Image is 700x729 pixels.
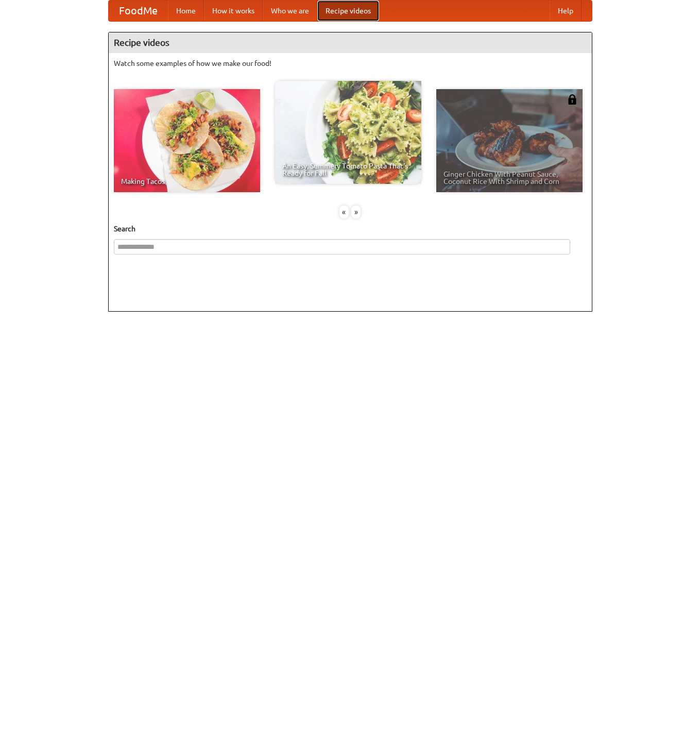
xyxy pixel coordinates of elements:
a: An Easy, Summery Tomato Pasta That's Ready for Fall [275,81,421,184]
img: 483408.png [567,94,577,105]
h5: Search [114,224,587,234]
div: « [339,206,349,218]
span: An Easy, Summery Tomato Pasta That's Ready for Fall [282,162,414,177]
a: How it works [204,1,263,21]
a: Help [550,1,582,21]
a: Home [168,1,204,21]
a: Making Tacos [114,89,260,192]
div: » [351,206,361,218]
h4: Recipe videos [109,32,592,53]
p: Watch some examples of how we make our food! [114,58,587,69]
a: Who we are [263,1,317,21]
a: Recipe videos [317,1,379,21]
a: FoodMe [109,1,168,21]
span: Making Tacos [121,178,253,185]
